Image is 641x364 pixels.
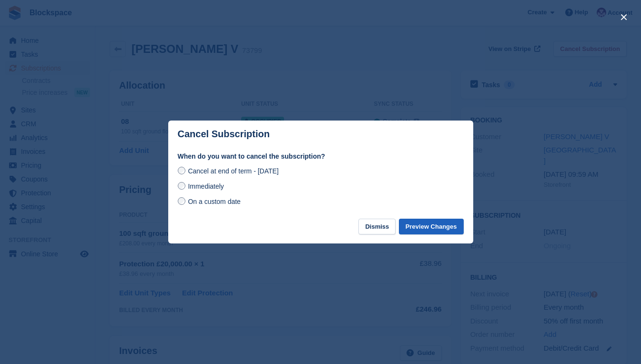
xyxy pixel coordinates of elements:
[178,182,185,190] input: Immediately
[188,182,224,190] span: Immediately
[616,10,631,25] button: close
[188,167,278,175] span: Cancel at end of term - [DATE]
[358,219,396,234] button: Dismiss
[188,198,241,205] span: On a custom date
[178,197,185,205] input: On a custom date
[178,167,185,174] input: Cancel at end of term - [DATE]
[178,152,464,162] label: When do you want to cancel the subscription?
[178,129,270,140] p: Cancel Subscription
[399,219,464,234] button: Preview Changes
